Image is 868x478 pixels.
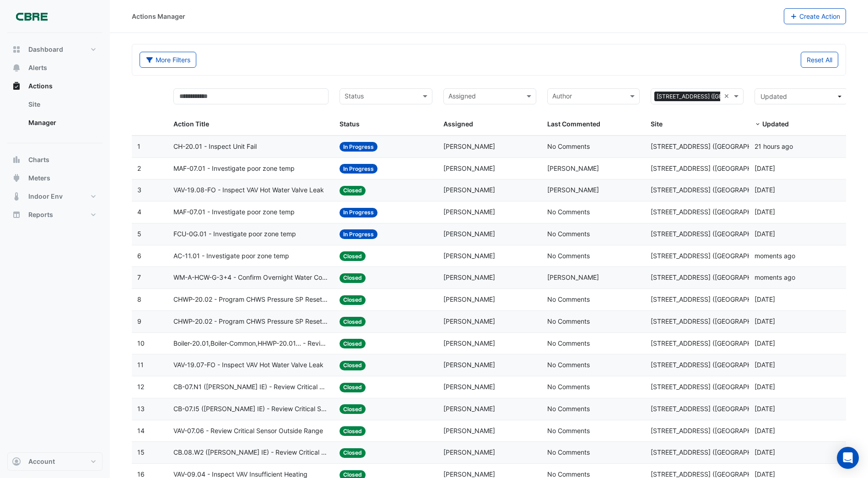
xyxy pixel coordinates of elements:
[755,164,775,172] span: 2025-09-12T16:24:52.509
[340,448,366,458] span: Closed
[443,448,495,456] span: [PERSON_NAME]
[547,295,590,303] span: No Comments
[28,210,53,219] span: Reports
[547,448,590,456] span: No Comments
[651,252,781,260] span: [STREET_ADDRESS] ([GEOGRAPHIC_DATA])
[443,142,495,150] span: [PERSON_NAME]
[173,447,329,458] span: CB.08.W2 ([PERSON_NAME] IE) - Review Critical Sensor Outside Range
[755,427,775,435] span: 2025-09-02T08:47:14.489
[340,229,377,239] span: In Progress
[11,7,52,26] img: Company Logo
[755,448,775,456] span: 2025-09-02T08:46:54.264
[28,457,55,466] span: Account
[340,208,377,217] span: In Progress
[12,174,21,183] app-icon: Meters
[28,81,53,91] span: Actions
[173,163,295,174] span: MAF-07.01 - Investigate poor zone temp
[443,208,495,216] span: [PERSON_NAME]
[173,272,329,283] span: WM-A-HCW-G-3+4 - Confirm Overnight Water Consumption
[173,207,295,217] span: MAF-07.01 - Investigate poor zone temp
[784,8,846,24] button: Create Action
[137,230,141,238] span: 5
[28,63,47,72] span: Alerts
[443,230,495,238] span: [PERSON_NAME]
[651,383,781,391] span: [STREET_ADDRESS] ([GEOGRAPHIC_DATA])
[547,142,590,150] span: No Comments
[443,252,495,260] span: [PERSON_NAME]
[755,295,775,303] span: 2025-09-11T13:58:08.522
[340,295,366,305] span: Closed
[755,383,775,391] span: 2025-09-02T08:47:36.321
[755,339,775,347] span: 2025-09-11T09:45:17.745
[755,208,775,216] span: 2025-09-12T09:08:09.812
[651,361,781,369] span: [STREET_ADDRESS] ([GEOGRAPHIC_DATA])
[137,273,141,281] span: 7
[547,361,590,369] span: No Comments
[7,169,102,187] button: Meters
[837,447,859,469] div: Open Intercom Messenger
[12,192,21,201] app-icon: Indoor Env
[7,40,102,59] button: Dashboard
[651,273,781,281] span: [STREET_ADDRESS] ([GEOGRAPHIC_DATA])
[443,317,495,325] span: [PERSON_NAME]
[137,317,141,325] span: 9
[28,45,63,54] span: Dashboard
[651,427,781,435] span: [STREET_ADDRESS] ([GEOGRAPHIC_DATA])
[7,187,102,206] button: Indoor Env
[340,317,366,326] span: Closed
[547,252,590,260] span: No Comments
[651,230,781,238] span: [STREET_ADDRESS] ([GEOGRAPHIC_DATA])
[443,383,495,391] span: [PERSON_NAME]
[340,164,377,174] span: In Progress
[755,405,775,413] span: 2025-09-02T08:47:30.132
[755,186,775,194] span: 2025-09-12T10:06:28.868
[547,273,599,281] span: [PERSON_NAME]
[651,208,781,216] span: [STREET_ADDRESS] ([GEOGRAPHIC_DATA])
[651,339,781,347] span: [STREET_ADDRESS] ([GEOGRAPHIC_DATA])
[651,470,781,478] span: [STREET_ADDRESS] ([GEOGRAPHIC_DATA])
[340,426,366,436] span: Closed
[137,252,141,260] span: 6
[760,92,787,100] span: Updated
[12,210,21,219] app-icon: Reports
[547,470,590,478] span: No Comments
[443,186,495,194] span: [PERSON_NAME]
[651,120,663,128] span: Site
[547,405,590,413] span: No Comments
[762,120,789,128] span: Updated
[651,317,781,325] span: [STREET_ADDRESS] ([GEOGRAPHIC_DATA])
[173,229,296,239] span: FCU-0G.01 - Investigate poor zone temp
[443,164,495,172] span: [PERSON_NAME]
[547,230,590,238] span: No Comments
[173,141,257,152] span: CH-20.01 - Inspect Unit Fail
[173,404,329,414] span: CB-07.I5 ([PERSON_NAME] IE) - Review Critical Sensor Outside Range
[137,427,145,435] span: 14
[547,339,590,347] span: No Comments
[137,208,141,216] span: 4
[28,155,49,164] span: Charts
[443,120,473,128] span: Assigned
[137,361,144,369] span: 11
[724,91,732,102] span: Clear
[340,186,366,196] span: Closed
[651,164,781,172] span: [STREET_ADDRESS] ([GEOGRAPHIC_DATA])
[443,361,495,369] span: [PERSON_NAME]
[7,206,102,224] button: Reports
[651,295,781,303] span: [STREET_ADDRESS] ([GEOGRAPHIC_DATA])
[173,382,329,392] span: CB-07.N1 ([PERSON_NAME] IE) - Review Critical Sensor Outside Range
[12,63,21,72] app-icon: Alerts
[651,448,781,456] span: [STREET_ADDRESS] ([GEOGRAPHIC_DATA])
[28,192,63,201] span: Indoor Env
[755,252,795,260] span: 2025-09-15T06:29:49.404
[547,164,599,172] span: [PERSON_NAME]
[137,405,145,413] span: 13
[173,294,329,305] span: CHWP-20.02 - Program CHWS Pressure SP Reset Missing Strategy (Energy Saving)
[755,230,775,238] span: 2025-09-12T09:07:44.715
[443,339,495,347] span: [PERSON_NAME]
[443,295,495,303] span: [PERSON_NAME]
[340,142,377,152] span: In Progress
[340,361,366,370] span: Closed
[12,81,21,91] app-icon: Actions
[547,427,590,435] span: No Comments
[651,142,781,150] span: [STREET_ADDRESS] ([GEOGRAPHIC_DATA])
